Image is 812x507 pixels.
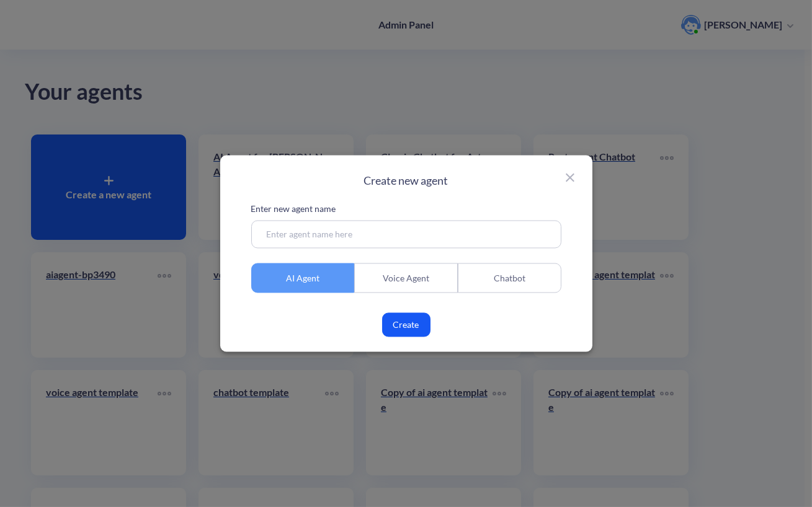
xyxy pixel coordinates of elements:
[354,263,458,293] div: Voice Agent
[251,263,355,293] div: AI Agent
[458,263,561,293] div: Chatbot
[251,221,561,249] input: Enter agent name here
[382,313,431,337] button: Create
[251,174,561,188] h2: Create new agent
[251,203,561,216] p: Enter new agent name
